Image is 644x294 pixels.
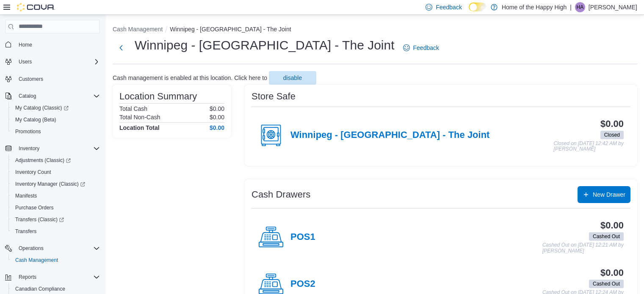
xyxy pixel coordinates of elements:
span: Reports [19,274,36,280]
span: Transfers [15,228,36,235]
p: Closed on [DATE] 12:42 AM by [PERSON_NAME] [554,141,624,152]
span: Home [15,39,100,50]
span: Canadian Compliance [12,284,100,294]
span: Purchase Orders [15,204,54,211]
span: Cashed Out [593,280,620,288]
span: Cashed Out [589,232,624,241]
a: Cash Management [12,255,61,265]
a: Customers [15,74,47,84]
span: Closed [600,131,624,139]
p: $0.00 [210,114,224,121]
button: Transfers [8,225,103,237]
a: Canadian Compliance [12,284,69,294]
a: Inventory Count [12,167,55,177]
span: Manifests [15,192,37,199]
div: Hussain Abbas [575,2,585,12]
a: Adjustments (Classic) [12,155,74,165]
h3: Store Safe [252,91,296,102]
span: Home [19,41,32,48]
a: Promotions [12,126,44,137]
button: disable [269,71,316,85]
span: Transfers (Classic) [12,214,100,225]
span: Operations [15,243,100,253]
button: Home [2,38,103,51]
button: Next [113,39,130,56]
button: Purchase Orders [8,202,103,214]
a: Adjustments (Classic) [8,154,103,166]
button: Inventory Count [8,166,103,178]
span: Users [19,58,32,65]
span: Customers [19,76,43,82]
span: My Catalog (Classic) [12,103,100,113]
span: My Catalog (Beta) [15,116,56,123]
h1: Winnipeg - [GEOGRAPHIC_DATA] - The Joint [135,37,395,54]
p: [PERSON_NAME] [589,2,637,12]
h3: $0.00 [600,119,624,129]
span: New Drawer [593,190,625,199]
span: Inventory [15,143,100,154]
a: Purchase Orders [12,203,57,213]
button: Reports [15,272,40,282]
nav: An example of EuiBreadcrumbs [113,25,637,35]
a: Inventory Manager (Classic) [12,179,88,189]
p: Cashed Out on [DATE] 12:21 AM by [PERSON_NAME] [542,242,624,254]
span: Inventory Manager (Classic) [15,181,85,187]
span: Manifests [12,191,100,201]
span: Promotions [12,126,100,137]
button: My Catalog (Beta) [8,114,103,126]
span: Cashed Out [593,233,620,240]
span: Customers [15,74,100,84]
a: Feedback [400,39,442,56]
span: Purchase Orders [12,203,100,213]
span: Feedback [436,3,462,11]
button: Manifests [8,190,103,202]
h4: POS1 [290,232,315,243]
button: Operations [15,243,47,253]
a: Home [15,40,36,50]
span: Cash Management [15,257,58,264]
h6: Total Non-Cash [119,114,160,121]
span: Catalog [19,93,36,99]
input: Dark Mode [469,3,486,11]
span: Cashed Out [589,280,624,288]
button: Promotions [8,126,103,137]
button: Cash Management [113,26,163,33]
span: HA [577,2,584,12]
h3: $0.00 [600,268,624,278]
span: Feedback [413,44,439,52]
h4: $0.00 [210,124,224,131]
button: Catalog [15,91,39,101]
button: Catalog [2,90,103,102]
span: Inventory Manager (Classic) [12,179,100,189]
h6: Total Cash [119,105,147,112]
span: Canadian Compliance [15,286,65,292]
button: Operations [2,242,103,254]
a: Transfers (Classic) [12,214,67,225]
span: Inventory [19,145,39,152]
h3: $0.00 [600,220,624,231]
button: Inventory [2,143,103,154]
span: Reports [15,272,100,282]
h4: Winnipeg - [GEOGRAPHIC_DATA] - The Joint [290,130,489,141]
p: Cash management is enabled at this location. Click here to [113,74,267,81]
h4: POS2 [290,279,315,290]
span: Promotions [15,128,41,135]
span: Adjustments (Classic) [12,155,100,165]
button: Winnipeg - [GEOGRAPHIC_DATA] - The Joint [170,26,291,33]
a: Transfers (Classic) [8,214,103,225]
span: My Catalog (Classic) [15,104,69,111]
span: My Catalog (Beta) [12,115,100,125]
span: Inventory Count [15,169,51,176]
h3: Cash Drawers [252,190,310,200]
p: | [570,2,572,12]
span: Operations [19,245,44,252]
button: Inventory [15,143,43,154]
span: disable [283,74,302,82]
a: Transfers [12,226,40,236]
span: Cash Management [12,255,100,265]
h4: Location Total [119,124,160,131]
span: Catalog [15,91,100,101]
a: My Catalog (Classic) [8,102,103,114]
p: $0.00 [210,105,224,112]
button: New Drawer [578,186,630,203]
